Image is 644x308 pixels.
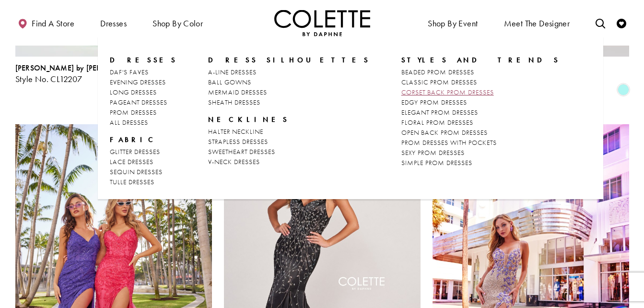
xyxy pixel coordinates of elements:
a: ELEGANT PROM DRESSES [401,107,560,118]
a: SHEATH DRESSES [208,97,370,107]
span: STYLES AND TRENDS [401,55,560,65]
span: ELEGANT PROM DRESSES [401,108,478,117]
span: BALL GOWNS [208,78,251,86]
a: Toggle search [593,10,608,36]
a: A-LINE DRESSES [208,67,370,77]
span: BEADED PROM DRESSES [401,68,474,76]
span: FLORAL PROM DRESSES [401,118,473,127]
span: Dresses [98,10,129,36]
img: Colette by Daphne [274,10,370,36]
a: GLITTER DRESSES [110,147,177,157]
span: SEXY PROM DRESSES [401,148,465,157]
span: Shop by color [152,19,203,28]
span: Shop by color [150,10,205,36]
span: Style No. CL12207 [15,73,82,84]
a: HALTER NECKLINE [208,127,370,137]
div: Colette by Daphne Style No. CL12207 [15,64,145,84]
a: DAF'S FAVES [110,67,177,77]
span: Meet the designer [504,19,570,28]
span: ALL DRESSES [110,118,148,127]
a: BEADED PROM DRESSES [401,67,560,77]
span: SIMPLE PROM DRESSES [401,158,472,167]
a: LONG DRESSES [110,87,177,97]
a: SEQUIN DRESSES [110,167,177,177]
a: FLORAL PROM DRESSES [401,118,560,128]
span: FABRIC [110,135,177,144]
a: ALL DRESSES [110,118,177,128]
span: STRAPLESS DRESSES [208,137,268,146]
a: CORSET BACK PROM DRESSES [401,87,560,97]
span: DAF'S FAVES [110,68,149,76]
span: DRESS SILHOUETTES [208,55,370,65]
span: PROM DRESSES [110,108,157,117]
span: NECKLINES [208,115,370,124]
a: PAGEANT DRESSES [110,97,177,107]
span: SEQUIN DRESSES [110,167,163,176]
span: EDGY PROM DRESSES [401,98,467,107]
a: V-NECK DRESSES [208,157,370,167]
a: Meet the designer [502,10,573,36]
span: V-NECK DRESSES [208,157,260,166]
span: FABRIC [110,135,158,144]
a: PROM DRESSES [110,107,177,118]
span: PAGEANT DRESSES [110,98,167,107]
span: Find a store [32,19,74,28]
span: Dresses [110,55,177,65]
a: STRAPLESS DRESSES [208,137,370,147]
span: CORSET BACK PROM DRESSES [401,88,494,96]
span: A-LINE DRESSES [208,68,257,76]
a: Check Wishlist [614,10,629,36]
span: TULLE DRESSES [110,178,154,186]
span: NECKLINES [208,115,289,124]
a: Find a store [15,10,77,36]
span: PROM DRESSES WITH POCKETS [401,138,497,147]
a: LACE DRESSES [110,157,177,167]
a: EDGY PROM DRESSES [401,97,560,107]
span: SHEATH DRESSES [208,98,260,107]
span: EVENING DRESSES [110,78,166,86]
span: [PERSON_NAME] by [PERSON_NAME] [15,63,145,73]
a: PROM DRESSES WITH POCKETS [401,138,560,148]
span: MERMAID DRESSES [208,88,267,96]
span: CLASSIC PROM DRESSES [401,78,477,86]
span: LONG DRESSES [110,88,157,96]
a: CLASSIC PROM DRESSES [401,77,560,87]
a: MERMAID DRESSES [208,87,370,97]
i: Light Aqua [618,84,629,95]
span: SWEETHEART DRESSES [208,147,275,156]
a: TULLE DRESSES [110,177,177,187]
a: BALL GOWNS [208,77,370,87]
span: HALTER NECKLINE [208,127,263,136]
a: EVENING DRESSES [110,77,177,87]
span: GLITTER DRESSES [110,147,160,156]
a: OPEN BACK PROM DRESSES [401,128,560,138]
span: Shop By Event [425,10,480,36]
a: SIMPLE PROM DRESSES [401,158,560,168]
span: LACE DRESSES [110,157,153,166]
span: OPEN BACK PROM DRESSES [401,128,488,137]
a: Visit Home Page [274,10,370,36]
span: Dresses [100,19,127,28]
span: Shop By Event [428,19,478,28]
a: SEXY PROM DRESSES [401,148,560,158]
a: SWEETHEART DRESSES [208,147,370,157]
